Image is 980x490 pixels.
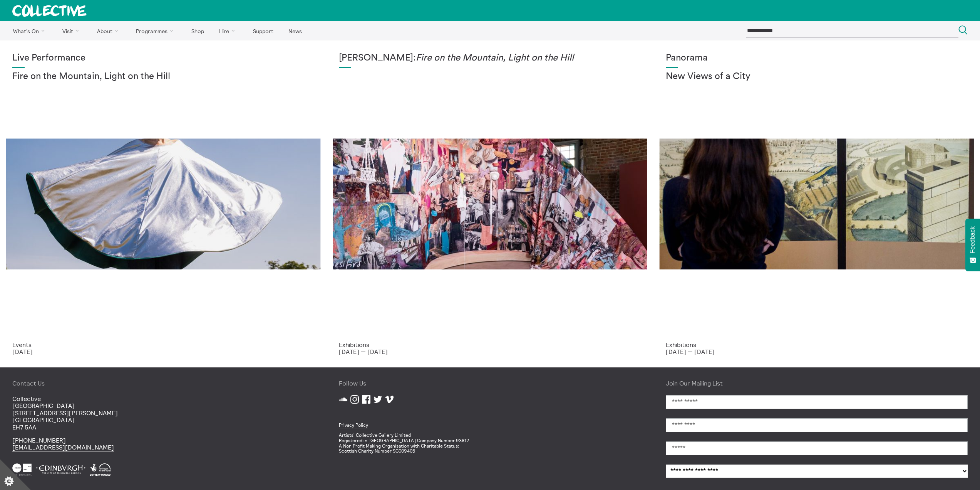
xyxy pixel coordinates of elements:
[36,463,85,476] img: City Of Edinburgh Council White
[6,21,54,40] a: What's On
[339,348,641,355] p: [DATE] — [DATE]
[281,21,308,40] a: News
[12,53,314,64] h1: Live Performance
[90,21,128,40] a: About
[246,21,280,40] a: Support
[12,348,314,355] p: [DATE]
[339,380,641,387] h4: Follow Us
[12,395,314,431] p: Collective [GEOGRAPHIC_DATA] [STREET_ADDRESS][PERSON_NAME] [GEOGRAPHIC_DATA] EH7 5AA
[965,219,980,271] button: Feedback - Show survey
[666,380,968,387] h4: Join Our Mailing List
[339,53,641,64] h1: [PERSON_NAME]:
[12,380,314,387] h4: Contact Us
[339,341,641,348] p: Exhibitions
[666,71,968,82] h2: New Views of a City
[56,21,89,40] a: Visit
[213,21,245,40] a: Hire
[416,53,574,62] em: Fire on the Mountain, Light on the Hill
[969,226,976,253] span: Feedback
[666,341,968,348] p: Exhibitions
[666,53,968,64] h1: Panorama
[653,40,980,367] a: Collective Panorama June 2025 small file 8 Panorama New Views of a City Exhibitions [DATE] — [DATE]
[12,437,314,451] p: [PHONE_NUMBER]
[12,341,314,348] p: Events
[666,348,968,355] p: [DATE] — [DATE]
[129,21,183,40] a: Programmes
[339,422,368,428] a: Privacy Policy
[327,40,653,367] a: Photo: Eoin Carey [PERSON_NAME]:Fire on the Mountain, Light on the Hill Exhibitions [DATE] — [DATE]
[184,21,211,40] a: Shop
[12,71,314,82] h2: Fire on the Mountain, Light on the Hill
[12,443,114,451] a: [EMAIL_ADDRESS][DOMAIN_NAME]
[339,433,641,454] p: Artists' Collective Gallery Limited Registered in [GEOGRAPHIC_DATA] Company Number 93812 A Non Pr...
[90,463,111,476] img: Heritage Lottery Fund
